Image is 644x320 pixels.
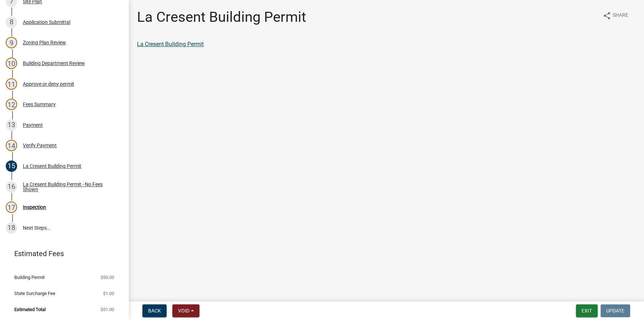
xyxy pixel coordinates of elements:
span: Void [178,308,189,314]
button: shareShare [597,9,634,22]
div: 16 [6,181,17,192]
div: 18 [6,222,17,234]
div: 9 [6,37,17,48]
div: 8 [6,16,17,28]
div: La Cresent Building Permit [23,164,81,169]
div: 17 [6,201,17,213]
span: $50.00 [101,275,114,280]
span: State Surcharge Fee [14,291,55,296]
span: Building Permit [14,275,45,280]
button: Void [172,304,199,317]
span: Share [613,11,628,20]
div: Payment [23,122,43,127]
div: Fees Summary [23,102,56,107]
button: Update [600,304,630,317]
h1: La Cresent Building Permit [137,9,306,26]
span: $1.00 [103,291,114,296]
button: Back [142,304,167,317]
div: Zoning Plan Review [23,40,66,45]
button: Exit [576,304,598,317]
a: La Cresent Building Permit [137,41,204,47]
div: Application Submittal [23,20,70,25]
div: Verify Payment [23,143,57,148]
div: 10 [6,57,17,69]
div: La Cresent Building Permit - No Fees Shown [23,182,117,192]
span: Back [148,308,161,314]
div: 14 [6,140,17,151]
div: 15 [6,160,17,172]
div: 11 [6,78,17,90]
a: Estimated Fees [6,246,117,261]
span: Estimated Total [14,307,46,312]
div: 12 [6,99,17,110]
i: share [603,11,611,20]
div: Inspection [23,205,46,210]
div: Approve or deny permit [23,81,74,86]
span: Update [606,308,624,314]
div: Building Department Review [23,61,85,66]
span: $51.00 [101,307,114,312]
div: 13 [6,119,17,131]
